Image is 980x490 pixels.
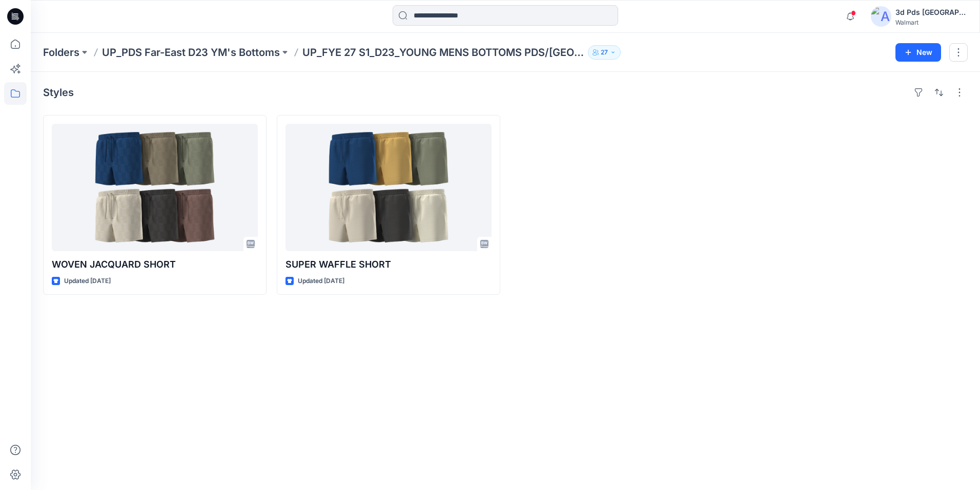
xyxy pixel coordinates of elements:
div: Walmart [895,18,967,26]
a: UP_PDS Far-East D23 YM's Bottoms [102,45,280,60]
h4: Styles [43,86,74,99]
p: Updated [DATE] [298,276,344,287]
div: 3d Pds [GEOGRAPHIC_DATA] [895,6,967,18]
img: avatar [871,6,891,27]
a: SUPER WAFFLE SHORT [285,124,492,251]
button: 27 [588,45,621,60]
p: SUPER WAFFLE SHORT [285,257,492,272]
p: WOVEN JACQUARD SHORT [52,257,258,272]
p: 27 [601,47,608,58]
p: Updated [DATE] [64,276,111,287]
p: UP_FYE 27 S1_D23_YOUNG MENS BOTTOMS PDS/[GEOGRAPHIC_DATA] [302,45,584,60]
button: New [895,43,941,62]
a: WOVEN JACQUARD SHORT [52,124,258,251]
a: Folders [43,45,79,60]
